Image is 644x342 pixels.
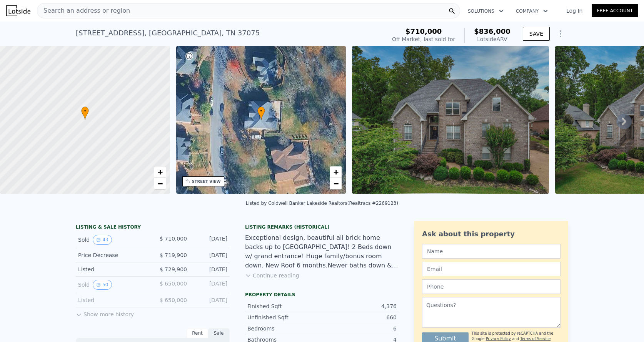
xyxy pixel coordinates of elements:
button: Continue reading [245,272,299,279]
div: 6 [322,325,397,332]
div: Unfinished Sqft [247,314,322,321]
div: Listed [78,296,147,304]
div: • [81,106,89,120]
div: Sale [208,328,230,338]
div: Ask about this property [422,229,561,239]
div: [DATE] [193,266,227,273]
div: Lotside ARV [474,35,511,43]
span: $ 729,900 [160,266,187,272]
a: Zoom in [154,166,166,178]
div: Sold [78,280,147,290]
span: − [334,179,339,188]
a: Zoom out [154,178,166,189]
div: [DATE] [193,296,227,304]
div: Listed by Coldwell Banker Lakeside Realtors (Realtracs #2269123) [246,201,398,206]
div: [DATE] [193,235,227,245]
input: Email [422,262,561,276]
span: $ 650,000 [160,297,187,303]
div: Property details [245,292,399,298]
span: Search an address or region [37,6,130,15]
img: Sale: 126403432 Parcel: 90937402 [352,46,549,194]
div: STREET VIEW [192,179,221,184]
a: Log In [557,7,592,15]
div: Off Market, last sold for [392,35,455,43]
div: [DATE] [193,280,227,290]
div: 660 [322,314,397,321]
input: Phone [422,279,561,294]
button: Show more history [76,307,134,318]
div: Listing Remarks (Historical) [245,224,399,230]
div: Rent [187,328,208,338]
span: $ 650,000 [160,281,187,287]
div: • [257,106,265,120]
span: + [157,167,162,177]
div: Finished Sqft [247,302,322,310]
a: Terms of Service [520,337,551,341]
span: − [157,179,162,188]
div: Price Decrease [78,251,147,259]
span: $836,000 [474,27,511,35]
span: $ 710,000 [160,236,187,242]
button: Show Options [553,26,568,42]
div: [DATE] [193,251,227,259]
a: Privacy Policy [486,337,511,341]
span: $710,000 [405,27,442,35]
button: Company [510,4,554,18]
div: Bedrooms [247,325,322,332]
a: Free Account [592,4,638,17]
div: 4,376 [322,302,397,310]
img: Lotside [6,5,30,16]
div: Exceptional design, beautiful all brick home backs up to [GEOGRAPHIC_DATA]! 2 Beds down w/ grand ... [245,233,399,270]
button: View historical data [93,235,112,245]
div: Sold [78,235,147,245]
a: Zoom out [330,178,342,189]
span: • [257,108,265,115]
button: Solutions [462,4,510,18]
span: • [81,108,89,115]
div: Listed [78,266,147,273]
button: View historical data [93,280,112,290]
span: + [334,167,339,177]
input: Name [422,244,561,259]
span: $ 719,900 [160,252,187,258]
div: [STREET_ADDRESS] , [GEOGRAPHIC_DATA] , TN 37075 [76,28,260,38]
a: Zoom in [330,166,342,178]
div: LISTING & SALE HISTORY [76,224,230,232]
button: SAVE [523,27,550,41]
